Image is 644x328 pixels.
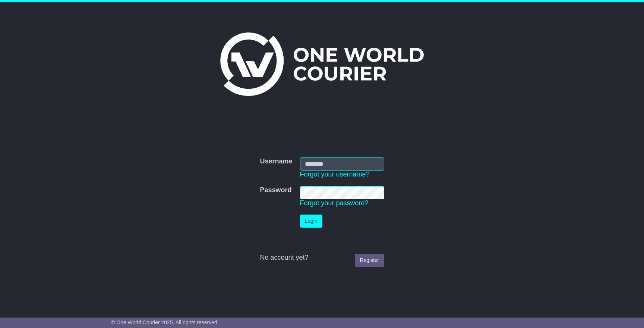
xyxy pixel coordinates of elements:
[300,199,369,207] a: Forgot your password?
[111,319,219,325] span: © One World Courier 2025. All rights reserved.
[260,157,292,166] label: Username
[300,171,370,178] a: Forgot your username?
[260,254,384,262] div: No account yet?
[300,215,322,228] button: Login
[260,186,291,194] label: Password
[355,254,384,267] a: Register
[220,32,424,96] img: One World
